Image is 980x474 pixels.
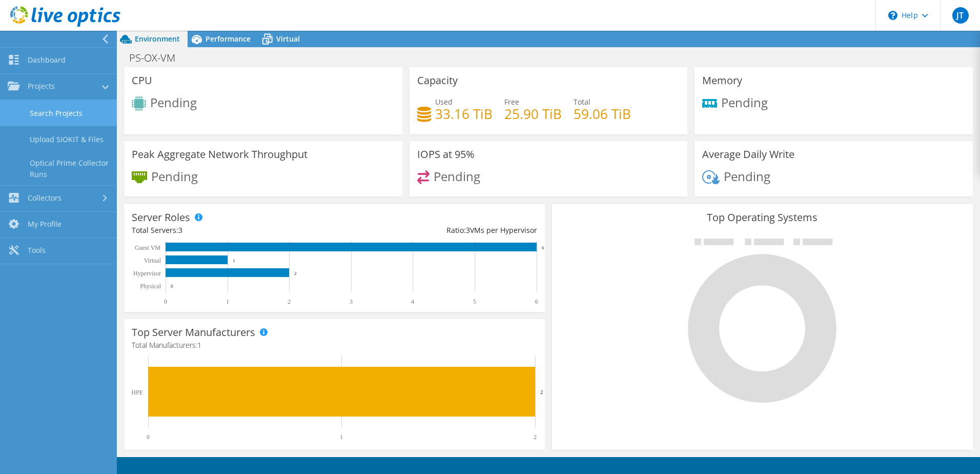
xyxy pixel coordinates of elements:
span: Pending [721,93,768,110]
h1: PS-OX-VM [125,52,191,64]
h3: Server Roles [132,212,190,223]
span: Performance [206,34,251,44]
span: Pending [150,94,197,111]
text: 2 [534,433,537,441]
span: Pending [724,167,770,184]
h4: Total Manufacturers: [132,340,537,351]
h3: Capacity [417,75,458,86]
text: 0 [147,433,150,441]
h3: CPU [132,75,152,86]
span: JT [952,7,969,24]
text: Hypervisor [133,270,161,277]
span: Environment [135,34,180,44]
text: 0 [171,284,173,289]
text: 6 [535,298,538,305]
span: Virtual [276,34,300,44]
text: 0 [164,298,167,305]
h4: 33.16 TiB [435,108,493,120]
text: 2 [294,271,297,276]
text: HPE [131,389,143,396]
text: 6 [542,245,544,250]
span: Pending [434,167,480,184]
text: Virtual [144,257,161,264]
text: 1 [233,258,235,263]
span: Total [574,97,590,107]
text: 2 [288,298,291,305]
h4: 59.06 TiB [574,108,631,120]
span: Used [435,97,453,107]
h4: 25.90 TiB [504,108,562,120]
text: 3 [350,298,353,305]
text: 5 [473,298,476,305]
text: 1 [340,433,343,441]
h3: IOPS at 95% [417,149,475,160]
h3: Top Server Manufacturers [132,327,255,338]
svg: \n [888,11,897,20]
text: Guest VM [135,244,160,251]
text: 4 [411,298,414,305]
h3: Memory [702,75,742,86]
h3: Top Operating Systems [560,212,965,223]
div: Ratio: VMs per Hypervisor [334,225,537,236]
text: 2 [540,389,543,395]
span: 1 [197,340,201,350]
text: 1 [226,298,229,305]
div: Total Servers: [132,225,334,236]
span: Free [504,97,519,107]
h3: Peak Aggregate Network Throughput [132,149,308,160]
span: 3 [178,225,182,235]
h3: Average Daily Write [702,149,794,160]
text: Physical [140,283,161,290]
span: 3 [466,225,470,235]
span: Pending [151,167,198,184]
